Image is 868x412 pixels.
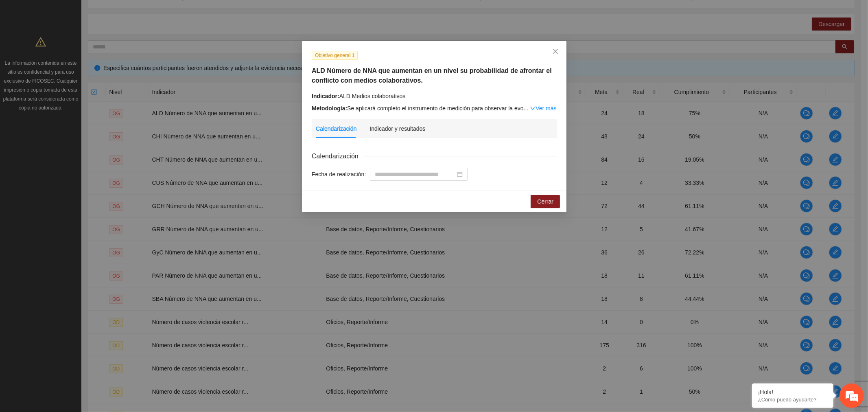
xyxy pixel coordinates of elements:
[375,170,455,179] input: Fecha de realización
[20,121,139,203] span: No hay ninguna conversación en curso
[312,92,557,101] div: ALD Medios colaborativos
[312,66,557,85] h5: ALD Número de NNA que aumentan en un nivel su probabilidad de afrontar el conflicto con medios co...
[312,104,557,113] div: Se aplicará completo el instrumento de medición para observar la evo
[537,197,553,206] span: Cerrar
[312,93,339,99] strong: Indicador:
[523,105,528,112] span: ...
[44,215,116,231] div: Chatear ahora
[530,105,556,112] a: Expand
[552,48,559,55] span: close
[133,4,153,24] div: Minimizar ventana de chat en vivo
[531,195,560,208] button: Cerrar
[42,42,137,52] div: Conversaciones
[312,105,347,112] strong: Metodología:
[312,51,358,60] span: Objetivo general 1
[758,397,827,403] p: ¿Cómo puedo ayudarte?
[316,124,356,133] div: Calendarización
[530,105,536,111] span: down
[370,124,425,133] div: Indicador y resultados
[758,389,827,395] div: ¡Hola!
[312,151,365,161] span: Calendarización
[544,41,566,63] button: Close
[312,168,370,181] label: Fecha de realización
